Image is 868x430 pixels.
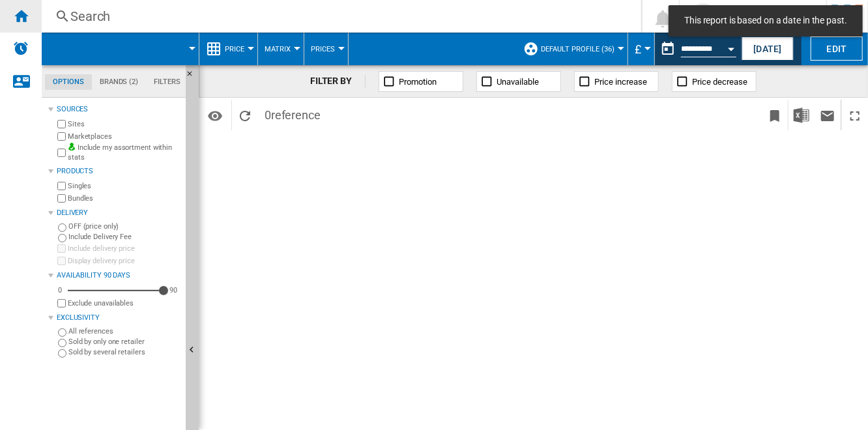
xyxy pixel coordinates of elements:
div: Delivery [57,208,181,218]
button: Maximize [842,100,868,130]
button: Unavailable [476,71,561,92]
span: reference [271,108,321,122]
div: FILTER BY [310,75,366,88]
label: Include Delivery Fee [68,232,181,242]
span: Price decrease [692,77,747,87]
div: Price [206,33,251,65]
button: Default profile (36) [541,33,621,65]
input: Bundles [57,194,66,203]
span: Promotion [399,77,437,87]
label: Exclude unavailables [68,298,181,308]
button: Reload [232,100,258,130]
input: Display delivery price [57,257,66,265]
div: Sources [57,104,181,115]
span: £ [635,42,641,56]
input: Sold by several retailers [58,349,66,358]
div: Search [70,7,607,25]
button: Promotion [379,71,463,92]
input: Marketplaces [57,132,66,141]
span: Default profile (36) [541,45,615,53]
button: Options [202,104,228,127]
input: Include delivery price [57,244,66,253]
div: Default profile (36) [523,33,621,65]
div: 0 [55,285,65,295]
label: Sold by several retailers [68,347,181,357]
input: Display delivery price [57,299,66,308]
input: All references [58,328,66,337]
button: Matrix [265,33,297,65]
label: Marketplaces [68,132,181,141]
button: Price decrease [672,71,757,92]
button: Prices [311,33,341,65]
button: Price increase [574,71,659,92]
span: 0 [258,100,327,127]
label: Display delivery price [68,256,181,266]
span: Prices [311,45,335,53]
span: Matrix [265,45,291,53]
label: OFF (price only) [68,222,181,231]
button: Download in Excel [788,100,815,130]
span: Price [225,45,244,53]
input: Singles [57,182,66,190]
button: Send this report by email [815,100,841,130]
button: Hide [186,65,201,89]
button: md-calendar [655,36,681,62]
button: Open calendar [719,35,743,59]
button: £ [635,33,648,65]
span: Unavailable [497,77,539,87]
md-menu: Currency [628,33,655,65]
img: mysite-bg-18x18.png [68,143,76,150]
md-tab-item: Options [45,74,92,90]
input: Sites [57,120,66,128]
label: Sites [68,119,181,129]
md-slider: Availability [68,284,164,297]
md-tab-item: Brands (2) [92,74,146,90]
div: Exclusivity [57,313,181,323]
input: OFF (price only) [58,223,66,232]
span: Price increase [594,77,647,87]
div: Availability 90 Days [57,270,181,281]
div: 90 [166,285,181,295]
button: Bookmark this report [762,100,788,130]
button: [DATE] [742,36,794,61]
input: Include my assortment within stats [57,145,66,161]
input: Include Delivery Fee [58,234,66,242]
div: This report is based on a date in the past. [655,33,739,65]
button: Edit [811,36,863,61]
label: All references [68,326,181,336]
label: Include my assortment within stats [68,143,181,163]
label: Include delivery price [68,244,181,253]
button: Price [225,33,251,65]
label: Singles [68,181,181,191]
span: This report is based on a date in the past. [680,14,851,27]
label: Bundles [68,193,181,203]
img: alerts-logo.svg [13,40,29,56]
md-tab-item: Filters [146,74,188,90]
label: Sold by only one retailer [68,337,181,347]
img: excel-24x24.png [794,107,809,123]
input: Sold by only one retailer [58,339,66,347]
div: Products [57,166,181,177]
